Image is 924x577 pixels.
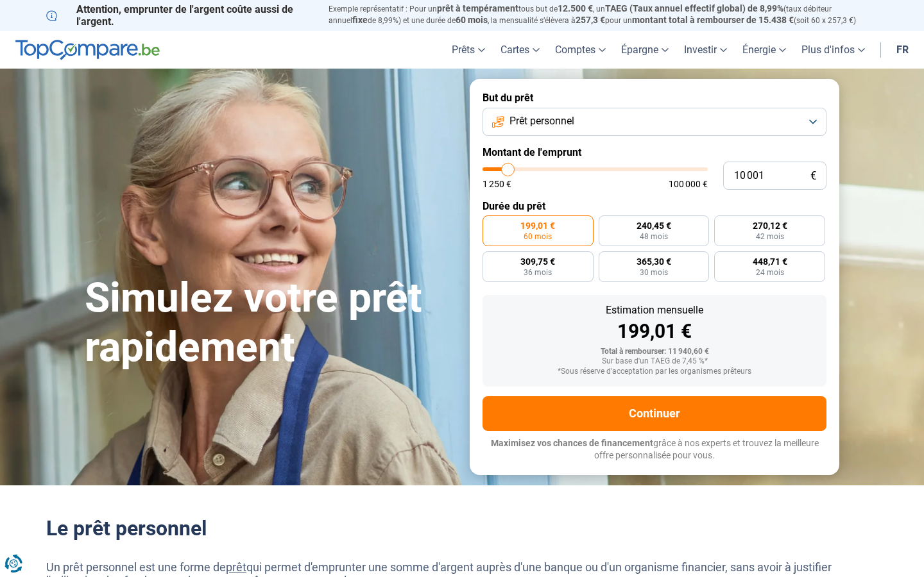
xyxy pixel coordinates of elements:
[889,31,916,69] a: fr
[637,221,671,230] span: 240,45 €
[493,367,816,376] div: *Sous réserve d'acceptation par les organismes prêteurs
[493,357,816,366] div: Sur base d'un TAEG de 7,45 %*
[810,171,816,181] span: €
[558,3,593,13] span: 12.500 €
[493,347,816,356] div: Total à rembourser: 11 940,60 €
[226,560,246,574] a: prêt
[483,108,826,136] button: Prêt personnel
[520,221,555,230] span: 199,01 €
[444,31,493,69] a: Prêts
[493,305,816,315] div: Estimation mensuelle
[669,180,708,188] span: 100 000 €
[491,438,653,448] span: Maximisez vos chances de financement
[352,15,368,25] span: fixe
[637,257,671,266] span: 365,30 €
[493,322,816,341] div: 199,01 €
[640,233,668,240] span: 48 mois
[547,31,613,69] a: Comptes
[483,437,826,462] p: grâce à nos experts et trouvez la meilleure offre personnalisée pour vous.
[753,257,787,266] span: 448,71 €
[676,31,735,69] a: Investir
[520,257,555,266] span: 309,75 €
[329,3,878,26] p: Exemple représentatif : Pour un tous but de , un (taux débiteur annuel de 8,99%) et une durée de ...
[756,269,784,276] span: 24 mois
[85,274,454,372] h1: Simulez votre prêt rapidement
[753,221,787,230] span: 270,12 €
[15,40,160,60] img: TopCompare
[483,180,511,188] span: 1 250 €
[576,15,605,25] span: 257,3 €
[605,3,783,13] span: TAEG (Taux annuel effectif global) de 8,99%
[756,233,784,240] span: 42 mois
[483,92,826,104] label: But du prêt
[483,200,826,212] label: Durée du prêt
[613,31,676,69] a: Épargne
[437,3,518,13] span: prêt à tempérament
[524,233,552,240] span: 60 mois
[794,31,873,69] a: Plus d'infos
[483,146,826,158] label: Montant de l'emprunt
[640,269,668,276] span: 30 mois
[483,396,826,431] button: Continuer
[46,3,313,28] p: Attention, emprunter de l'argent coûte aussi de l'argent.
[456,15,488,25] span: 60 mois
[735,31,794,69] a: Énergie
[632,15,794,25] span: montant total à rembourser de 15.438 €
[509,114,574,128] span: Prêt personnel
[493,31,547,69] a: Cartes
[524,269,552,276] span: 36 mois
[46,516,878,540] h2: Le prêt personnel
